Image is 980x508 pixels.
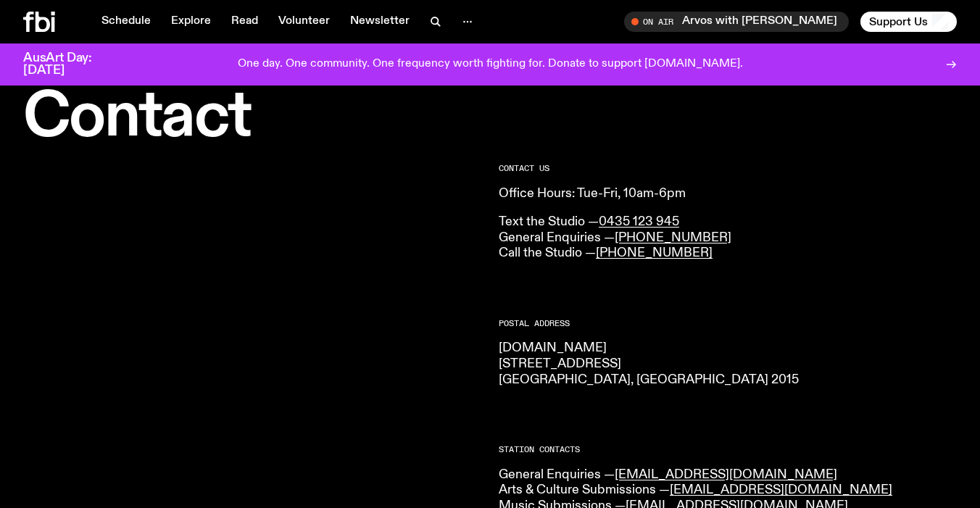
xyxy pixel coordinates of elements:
[23,88,481,147] h1: Contact
[615,468,837,481] a: [EMAIL_ADDRESS][DOMAIN_NAME]
[238,58,743,71] p: One day. One community. One frequency worth fighting for. Donate to support [DOMAIN_NAME].
[23,52,116,77] h3: AusArt Day: [DATE]
[499,186,957,202] p: Office Hours: Tue-Fri, 10am-6pm
[162,12,220,32] a: Explore
[596,246,713,259] a: [PHONE_NUMBER]
[869,15,928,28] span: Support Us
[499,215,957,262] p: Text the Studio — General Enquiries — Call the Studio —
[341,12,418,32] a: Newsletter
[499,446,957,454] h2: Station Contacts
[670,483,892,496] a: [EMAIL_ADDRESS][DOMAIN_NAME]
[223,12,267,32] a: Read
[499,341,957,388] p: [DOMAIN_NAME] [STREET_ADDRESS] [GEOGRAPHIC_DATA], [GEOGRAPHIC_DATA] 2015
[615,231,731,244] a: [PHONE_NUMBER]
[270,12,339,32] a: Volunteer
[599,215,679,228] a: 0435 123 945
[499,320,957,328] h2: Postal Address
[624,12,849,32] button: On AirArvos with [PERSON_NAME]
[93,12,159,32] a: Schedule
[860,12,957,32] button: Support Us
[499,165,957,172] h2: CONTACT US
